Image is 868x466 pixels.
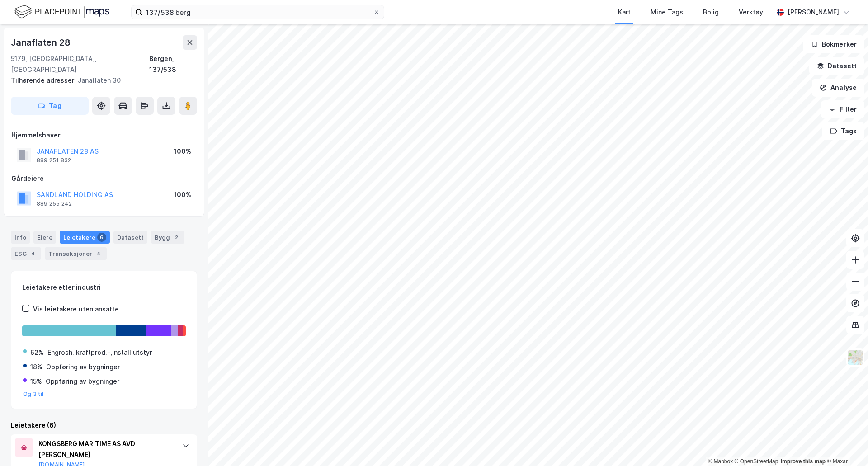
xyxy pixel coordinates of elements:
div: Eiere [33,231,56,244]
div: 889 255 242 [37,200,72,207]
div: [PERSON_NAME] [788,7,839,18]
div: 2 [172,233,181,242]
button: Tag [11,97,89,115]
div: Mine Tags [651,7,683,18]
div: Bygg [151,231,184,244]
div: Oppføring av bygninger [46,362,120,372]
div: 100% [174,146,191,157]
div: Kart [618,7,631,18]
div: 5179, [GEOGRAPHIC_DATA], [GEOGRAPHIC_DATA] [11,53,149,75]
a: Mapbox [708,458,733,465]
div: Verktøy [739,7,763,18]
button: Datasett [809,57,864,75]
div: 100% [174,189,191,200]
div: Leietakere (6) [11,420,197,431]
a: OpenStreetMap [735,458,778,465]
div: 6 [97,233,106,242]
input: Søk på adresse, matrikkel, gårdeiere, leietakere eller personer [142,5,373,19]
div: Oppføring av bygninger [46,376,119,387]
div: Bergen, 137/538 [149,53,197,75]
div: Kontrollprogram for chat [823,423,868,466]
div: Engrosh. kraftprod.-,install.utstyr [47,347,152,358]
button: Filter [821,100,864,118]
div: 62% [30,347,44,358]
img: Z [847,349,864,366]
div: Transaksjoner [45,247,107,260]
button: Analyse [812,79,864,97]
div: Bolig [703,7,719,18]
div: Gårdeiere [11,173,197,184]
div: Janaflaten 28 [11,35,72,50]
div: Info [11,231,30,244]
img: logo.f888ab2527a4732fd821a326f86c7f29.svg [14,4,109,20]
div: 18% [30,362,42,372]
button: Og 3 til [23,391,44,398]
div: 15% [30,376,42,387]
div: 889 251 832 [37,157,71,164]
div: Leietakere etter industri [22,282,186,293]
div: Janaflaten 30 [11,75,190,86]
div: KONGSBERG MARITIME AS AVD [PERSON_NAME] [38,438,173,460]
div: Vis leietakere uten ansatte [33,304,119,315]
div: 4 [94,249,103,258]
div: ESG [11,247,41,260]
span: Tilhørende adresser: [11,76,78,84]
button: Bokmerker [803,35,864,53]
a: Improve this map [781,458,826,465]
div: Datasett [113,231,147,244]
button: Tags [822,122,864,140]
iframe: Chat Widget [823,423,868,466]
div: Leietakere [60,231,110,244]
div: Hjemmelshaver [11,130,197,141]
div: 4 [28,249,38,258]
